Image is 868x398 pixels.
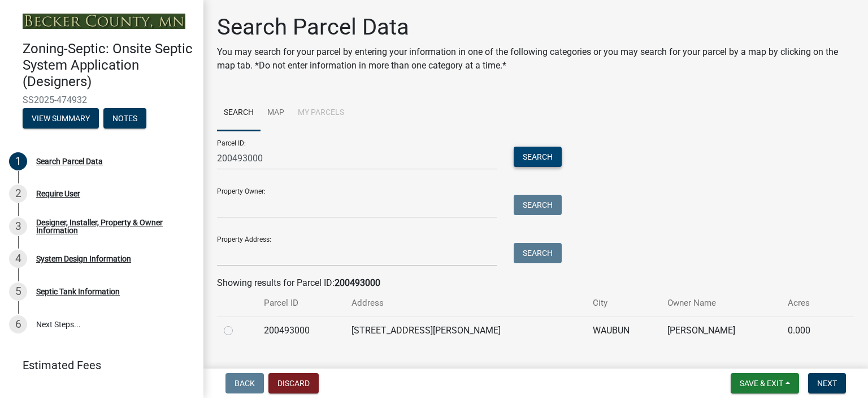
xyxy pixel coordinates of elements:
[345,290,585,316] th: Address
[808,373,846,393] button: Next
[23,95,181,105] span: SS2025-474932
[36,255,131,263] div: System Design Information
[36,219,185,234] div: Designer, Installer, Property & Owner Information
[9,354,185,376] a: Estimated Fees
[23,14,185,29] img: Becker County, Minnesota
[23,114,99,123] wm-modal-confirm: Summary
[335,277,380,288] strong: 200493000
[23,108,99,129] button: View Summary
[731,373,799,393] button: Save & Exit
[661,316,781,344] td: [PERSON_NAME]
[586,316,661,344] td: WAUBUN
[36,190,80,198] div: Require User
[36,288,120,296] div: Septic Tank Information
[9,185,27,203] div: 2
[9,217,27,236] div: 3
[817,379,837,388] span: Next
[217,14,854,41] h1: Search Parcel Data
[9,283,27,301] div: 5
[268,373,319,393] button: Discard
[781,290,835,316] th: Acres
[740,379,783,388] span: Save & Exit
[217,276,854,290] div: Showing results for Parcel ID:
[217,45,854,72] p: You may search for your parcel by entering your information in one of the following categories or...
[9,315,27,333] div: 6
[257,290,345,316] th: Parcel ID
[23,41,194,89] h4: Zoning-Septic: Onsite Septic System Application (Designers)
[257,316,345,344] td: 200493000
[217,95,261,131] a: Search
[225,373,264,393] button: Back
[586,290,661,316] th: City
[9,152,27,170] div: 1
[661,290,781,316] th: Owner Name
[514,243,562,263] button: Search
[103,114,146,123] wm-modal-confirm: Notes
[781,316,835,344] td: 0.000
[235,379,255,388] span: Back
[9,250,27,268] div: 4
[261,95,291,131] a: Map
[345,316,585,344] td: [STREET_ADDRESS][PERSON_NAME]
[103,108,146,129] button: Notes
[514,147,562,167] button: Search
[36,157,103,165] div: Search Parcel Data
[514,195,562,215] button: Search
